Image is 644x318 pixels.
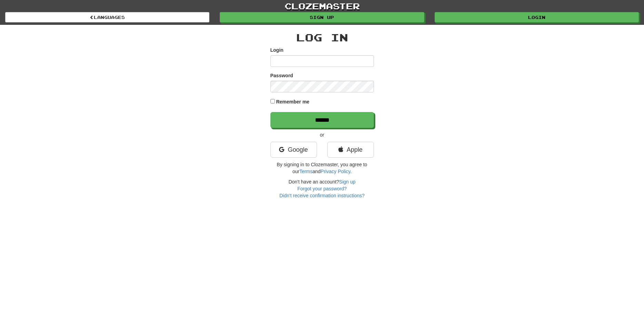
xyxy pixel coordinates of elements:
a: Terms [299,169,313,174]
p: By signing in to Clozemaster, you agree to our and . [270,161,374,175]
label: Password [270,72,293,79]
a: Google [270,142,317,158]
div: Don't have an account? [270,178,374,199]
a: Login [435,12,639,22]
a: Privacy Policy [320,169,350,174]
p: or [270,131,374,138]
a: Didn't receive confirmation instructions? [279,193,365,198]
label: Remember me [276,98,309,105]
h2: Log In [270,32,374,43]
label: Login [270,47,284,53]
a: Languages [5,12,209,22]
a: Forgot your password? [297,186,347,191]
a: Sign up [220,12,424,22]
a: Sign up [339,179,355,185]
a: Apple [327,142,374,158]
